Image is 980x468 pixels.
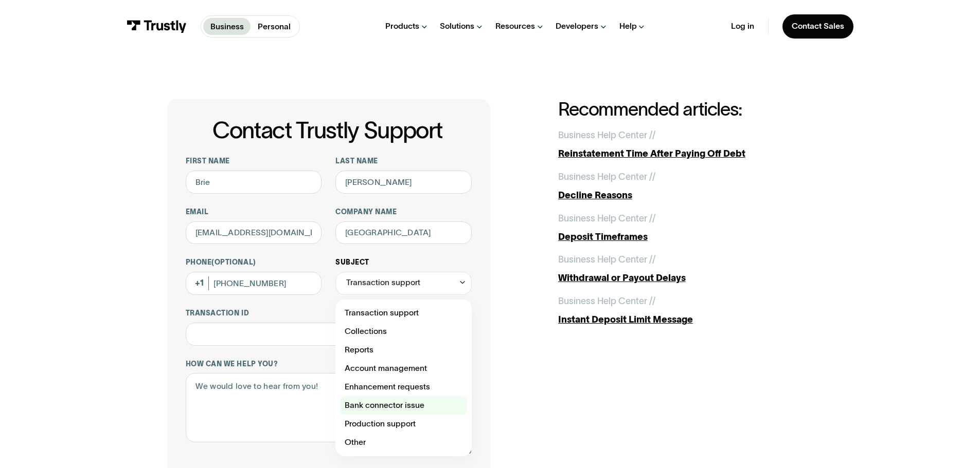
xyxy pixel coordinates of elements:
[186,208,322,217] label: Email
[440,21,474,31] div: Solutions
[558,189,813,202] div: Decline Reasons
[652,128,655,142] div: /
[335,272,472,295] div: Transaction support
[211,258,256,266] span: (Optional)
[186,309,472,318] label: Transaction ID
[558,212,652,226] div: Business Help Center /
[210,21,244,33] p: Business
[558,99,813,119] h2: Recommended articles:
[127,20,187,33] img: Trustly Logo
[558,271,813,285] div: Withdrawal or Payout Delays
[558,128,813,161] a: Business Help Center //Reinstatement Time After Paying Off Debt
[782,14,853,39] a: Contact Sales
[558,253,652,267] div: Business Help Center /
[731,21,754,31] a: Log in
[385,21,419,31] div: Products
[652,212,655,226] div: /
[558,170,813,202] a: Business Help Center //Decline Reasons
[558,230,813,244] div: Deposit Timeframes
[556,21,598,31] div: Developers
[258,21,291,33] p: Personal
[558,212,813,244] a: Business Help Center //Deposit Timeframes
[558,128,652,142] div: Business Help Center /
[186,221,322,245] input: alex@mail.com
[346,276,420,290] div: Transaction support
[652,170,655,184] div: /
[186,272,322,295] input: (555) 555-5555
[558,294,813,327] a: Business Help Center //Instant Deposit Limit Message
[186,258,322,267] label: Phone
[186,157,322,166] label: First name
[345,380,430,394] span: Enhancement requests
[186,171,322,194] input: Alex
[203,18,251,35] a: Business
[345,399,424,413] span: Bank connector issue
[619,21,637,31] div: Help
[251,18,297,35] a: Personal
[345,436,366,450] span: Other
[558,313,813,327] div: Instant Deposit Limit Message
[335,157,472,166] label: Last name
[652,253,655,267] div: /
[335,221,472,245] input: ASPcorp
[558,170,652,184] div: Business Help Center /
[186,360,472,369] label: How can we help you?
[345,343,373,357] span: Reports
[345,417,416,431] span: Production support
[558,253,813,285] a: Business Help Center //Withdrawal or Payout Delays
[335,171,472,194] input: Howard
[335,208,472,217] label: Company name
[652,294,655,308] div: /
[335,295,472,456] nav: Transaction support
[345,362,427,376] span: Account management
[792,21,844,31] div: Contact Sales
[335,258,472,267] label: Subject
[558,147,813,161] div: Reinstatement Time After Paying Off Debt
[345,306,419,320] span: Transaction support
[345,325,387,339] span: Collections
[558,294,652,308] div: Business Help Center /
[184,118,472,143] h1: Contact Trustly Support
[495,21,535,31] div: Resources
